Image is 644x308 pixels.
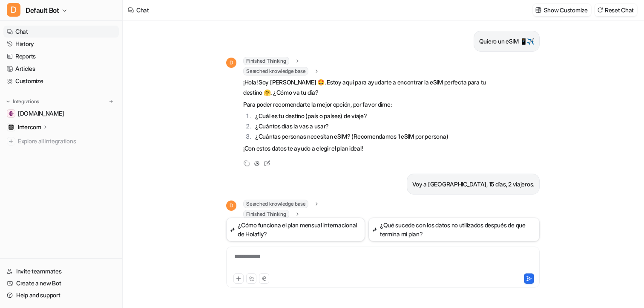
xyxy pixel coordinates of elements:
[243,99,492,110] p: Para poder recomendarte la mejor opción, por favor dime:
[136,6,149,15] div: Chat
[9,125,14,130] img: Intercom
[535,7,541,13] img: customize
[595,4,637,16] button: Reset Chat
[7,137,15,145] img: explore all integrations
[243,210,289,218] span: Finished Thinking
[18,109,64,118] span: [DOMAIN_NAME]
[3,50,119,62] a: Reports
[243,57,289,65] span: Finished Thinking
[253,131,492,142] li: ¿Cuántas personas necesitan eSIM? (Recomendamos 1 eSIM por persona)
[243,143,492,154] p: ¡Con estos datos te ayudo a elegir el plan ideal!
[108,99,114,105] img: menu_add.svg
[533,4,591,16] button: Show Customize
[3,135,119,147] a: Explore all integrations
[368,218,540,241] button: ¿Qué sucede con los datos no utilizados después de que termina mi plan?
[3,75,119,87] a: Customize
[7,3,20,17] span: D
[3,289,119,301] a: Help and support
[13,98,39,105] p: Integrations
[243,67,308,76] span: Searched knowledge base
[479,36,534,46] p: Quiero un eSIM 📱✈️
[226,218,365,241] button: ¿Cómo funciona el plan mensual internacional de Holafly?
[3,26,119,38] a: Chat
[3,108,119,119] a: esim.holafly.com[DOMAIN_NAME]
[18,123,41,131] p: Intercom
[3,97,42,106] button: Integrations
[3,277,119,289] a: Create a new Bot
[243,77,492,98] p: ¡Hola! Soy [PERSON_NAME] 🤩. Estoy aquí para ayudarte a encontrar la eSIM perfecta para tu destino...
[544,6,588,15] p: Show Customize
[226,58,236,68] span: D
[412,179,534,189] p: Voy a [GEOGRAPHIC_DATA], 15 días, 2 viajeros.
[253,111,492,121] li: ¿Cuál es tu destino (país o países) de viaje?
[3,63,119,75] a: Articles
[18,134,115,148] span: Explore all integrations
[26,4,59,16] span: Default Bot
[597,7,603,13] img: reset
[9,111,14,116] img: esim.holafly.com
[3,38,119,50] a: History
[243,200,308,208] span: Searched knowledge base
[226,200,236,211] span: D
[5,99,11,105] img: expand menu
[3,265,119,277] a: Invite teammates
[253,121,492,131] li: ¿Cuántos días la vas a usar?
